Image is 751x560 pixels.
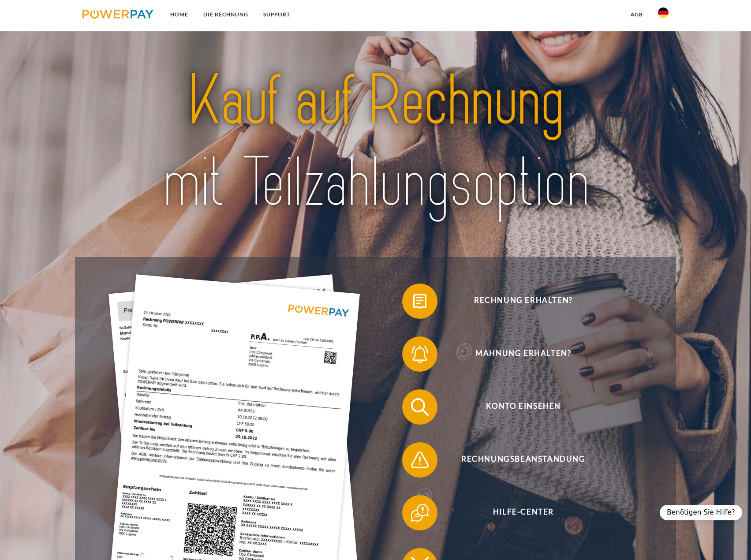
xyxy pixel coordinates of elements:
a: DIE RECHNUNG [196,7,256,22]
button: Konto einsehen [402,389,631,425]
span: Rechnung erhalten? [415,284,631,319]
span: Rechnungsbeanstandung [415,442,631,478]
img: logo-powerpay.svg [82,10,153,19]
div: Benötigen Sie Hilfe? [660,505,742,520]
a: Home [163,7,196,22]
img: qb_search.svg [409,396,431,418]
button: Mahnung erhalten? [402,336,631,372]
button: Rechnungsbeanstandung [402,442,631,478]
img: de [658,7,669,18]
span: Hilfe-Center [415,495,631,530]
img: qb_help.svg [409,502,431,524]
button: Hilfe-Center [402,495,631,530]
img: title-powerpay_de.svg [112,56,639,228]
span: Konto einsehen [415,389,631,425]
img: qb_bell.svg [409,343,431,365]
button: Rechnung erhalten? [402,284,631,319]
a: SUPPORT [256,7,298,22]
img: qb_bill.svg [409,290,431,312]
a: agb [623,7,650,22]
span: Mahnung erhalten? [415,336,631,372]
img: qb_warning.svg [409,449,431,471]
